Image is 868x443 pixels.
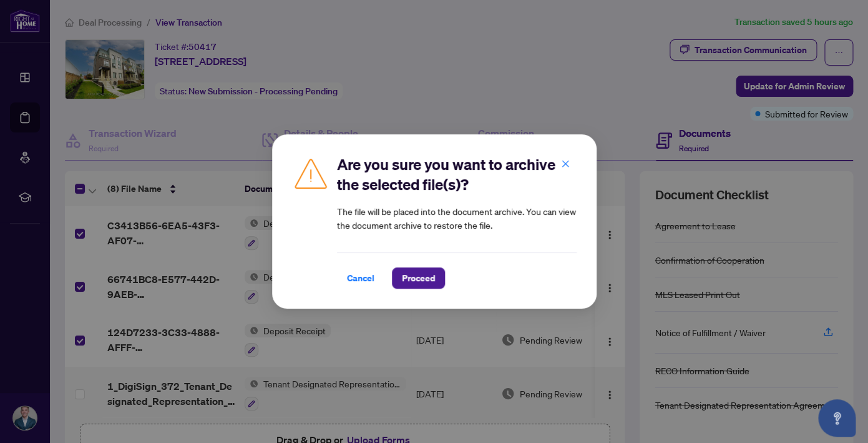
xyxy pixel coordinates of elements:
[337,154,577,194] h2: Are you sure you want to archive the selected file(s)?
[292,154,329,192] img: Caution Icon
[337,267,384,289] button: Cancel
[392,267,445,289] button: Proceed
[337,204,577,232] article: The file will be placed into the document archive. You can view the document archive to restore t...
[402,268,435,288] span: Proceed
[818,399,856,437] button: Open asap
[561,159,570,168] span: close
[347,268,374,288] span: Cancel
